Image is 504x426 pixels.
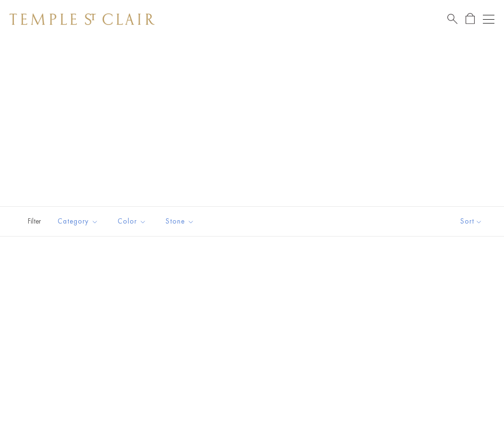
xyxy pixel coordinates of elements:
[53,215,106,227] span: Category
[110,211,154,232] button: Color
[10,13,155,25] img: Temple St. Clair
[439,207,504,236] button: Show sort by
[483,13,494,25] button: Open navigation
[113,215,154,227] span: Color
[466,13,475,25] a: Open Shopping Bag
[50,211,106,232] button: Category
[447,13,457,25] a: Search
[158,211,202,232] button: Stone
[161,215,202,227] span: Stone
